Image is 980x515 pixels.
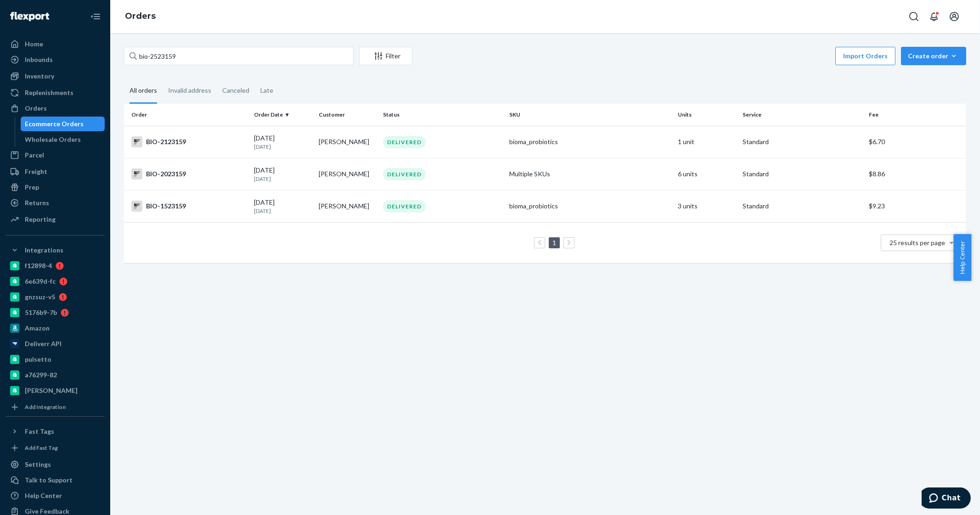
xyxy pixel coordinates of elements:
button: Talk to Support [6,473,105,487]
button: Filter [359,47,412,65]
input: Search orders [124,47,354,65]
div: Home [25,39,43,49]
div: bioma_probiotics [509,202,670,211]
a: 5176b9-7b [6,305,105,320]
div: Add Fast Tag [25,444,58,452]
div: All orders [130,78,157,104]
div: Prep [25,183,39,192]
div: Returns [25,198,49,207]
a: Page 1 is your current page [551,239,558,246]
div: Help Center [25,491,62,500]
td: 1 unit [674,126,739,158]
div: Ecommerce Orders [25,119,84,129]
div: Parcel [25,151,44,160]
p: Standard [743,169,862,179]
button: Open notifications [925,7,943,26]
th: Order [124,104,250,126]
td: [PERSON_NAME] [315,158,380,190]
p: [DATE] [254,143,311,151]
div: gnzsuz-v5 [25,292,55,302]
a: Returns [6,196,105,210]
td: Multiple SKUs [506,158,674,190]
a: Wholesale Orders [21,132,105,147]
div: DELIVERED [383,168,426,180]
div: bioma_probiotics [509,137,670,146]
a: Reporting [6,212,105,227]
a: Ecommerce Orders [21,117,105,131]
td: 6 units [674,158,739,190]
th: SKU [506,104,674,126]
a: Add Fast Tag [6,442,105,453]
div: 5176b9-7b [25,308,57,317]
a: Freight [6,164,105,179]
a: pulsetto [6,352,105,367]
p: Standard [743,202,862,211]
div: DELIVERED [383,136,426,148]
a: Prep [6,180,105,195]
button: Create order [901,47,966,65]
th: Service [739,104,865,126]
div: [DATE] [254,198,311,215]
th: Fee [865,104,966,126]
p: [DATE] [254,175,311,183]
td: [PERSON_NAME] [315,126,380,158]
div: Freight [25,167,47,176]
div: Inventory [25,72,54,81]
div: Add Integration [25,403,66,411]
button: Help Center [953,234,971,281]
a: gnzsuz-v5 [6,290,105,304]
a: Settings [6,457,105,472]
div: DELIVERED [383,200,426,213]
div: BIO-2123159 [131,136,247,147]
a: Inbounds [6,52,105,67]
div: f12898-4 [25,261,52,270]
a: Help Center [6,488,105,503]
td: $9.23 [865,190,966,222]
div: a76299-82 [25,370,57,380]
div: Invalid address [168,78,211,102]
div: [PERSON_NAME] [25,386,78,395]
div: Wholesale Orders [25,135,81,144]
div: Create order [908,51,959,61]
a: Add Integration [6,402,105,413]
div: Canceled [222,78,249,102]
div: [DATE] [254,134,311,151]
div: Integrations [25,246,63,255]
div: Settings [25,460,51,469]
p: Standard [743,137,862,146]
a: Replenishments [6,85,105,100]
div: Inbounds [25,55,53,64]
div: BIO-2023159 [131,168,247,179]
div: Talk to Support [25,476,73,485]
a: Inventory [6,69,105,84]
div: Orders [25,104,47,113]
button: Integrations [6,243,105,257]
th: Units [674,104,739,126]
td: $6.70 [865,126,966,158]
th: Order Date [250,104,315,126]
a: Deliverr API [6,336,105,351]
ol: breadcrumbs [118,3,163,30]
a: 6e639d-fc [6,274,105,289]
th: Status [379,104,506,126]
a: a76299-82 [6,368,105,382]
a: Amazon [6,321,105,336]
div: Filter [360,51,412,61]
div: Customer [319,111,376,118]
img: Flexport logo [10,12,49,21]
div: Late [260,78,273,102]
button: Fast Tags [6,424,105,439]
div: Deliverr API [25,339,62,348]
button: Open Search Box [905,7,923,26]
div: Fast Tags [25,427,54,436]
div: Reporting [25,215,56,224]
td: $8.86 [865,158,966,190]
button: Import Orders [835,47,896,65]
button: Close Navigation [86,7,105,26]
div: BIO-1523159 [131,201,247,212]
div: pulsetto [25,355,51,364]
td: 3 units [674,190,739,222]
a: Orders [125,11,156,21]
